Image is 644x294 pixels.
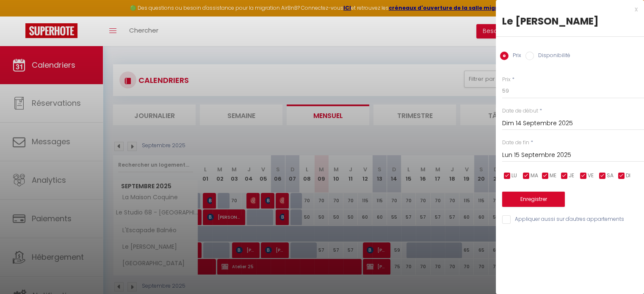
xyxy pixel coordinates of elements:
[496,4,638,14] div: x
[534,52,570,61] label: Disponibilité
[509,52,521,61] label: Prix
[7,3,32,29] button: Ouvrir le widget de chat LiveChat
[502,139,529,147] label: Date de fin
[607,172,614,180] span: SA
[531,172,538,180] span: MA
[502,107,538,115] label: Date de début
[502,14,638,28] div: Le [PERSON_NAME]
[588,172,594,180] span: VE
[626,172,630,180] span: DI
[511,172,517,180] span: LU
[502,192,565,207] button: Enregistrer
[502,76,511,84] label: Prix
[550,172,556,180] span: ME
[569,172,574,180] span: JE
